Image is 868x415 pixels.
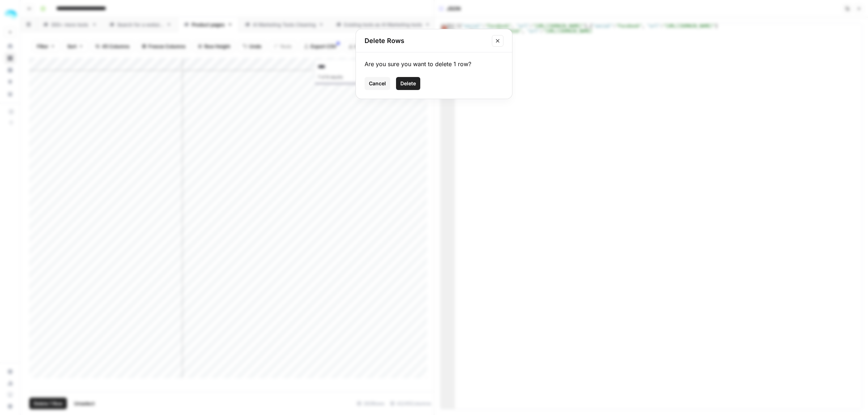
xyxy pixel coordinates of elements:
[492,35,503,47] button: Close modal
[396,77,420,90] button: Delete
[369,80,386,87] span: Cancel
[365,60,503,68] div: Are you sure you want to delete 1 row?
[365,77,390,90] button: Cancel
[400,80,416,87] span: Delete
[365,36,488,46] h2: Delete Rows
